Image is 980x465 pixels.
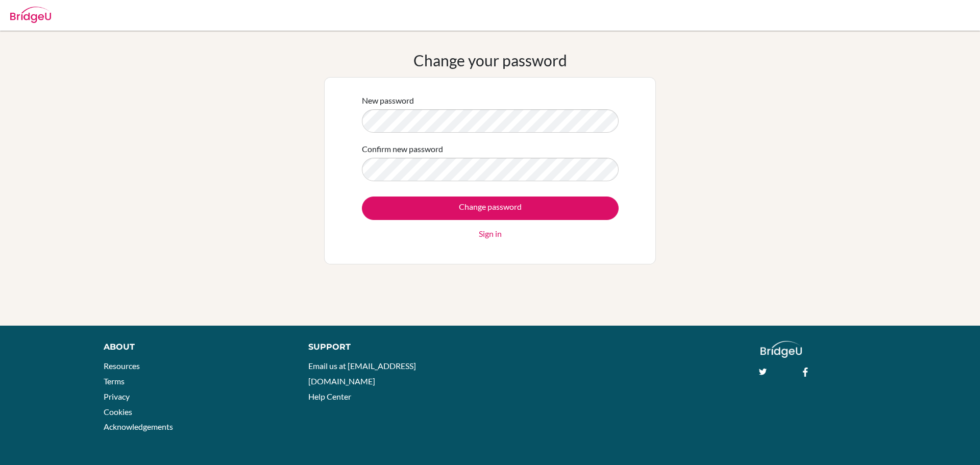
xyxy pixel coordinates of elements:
[308,361,416,386] a: Email us at [EMAIL_ADDRESS][DOMAIN_NAME]
[308,391,351,401] a: Help Center
[362,94,414,107] label: New password
[104,422,173,431] a: Acknowledgements
[479,228,502,240] a: Sign in
[104,391,130,401] a: Privacy
[104,341,285,353] div: About
[362,143,443,155] label: Confirm new password
[10,7,51,23] img: Bridge-U
[362,197,619,220] input: Change password
[761,341,802,358] img: logo_white@2x-f4f0deed5e89b7ecb1c2cc34c3e3d731f90f0f143d5ea2071677605dd97b5244.png
[104,376,125,386] a: Terms
[104,361,140,371] a: Resources
[104,407,132,417] a: Cookies
[413,51,567,69] h1: Change your password
[308,341,478,353] div: Support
